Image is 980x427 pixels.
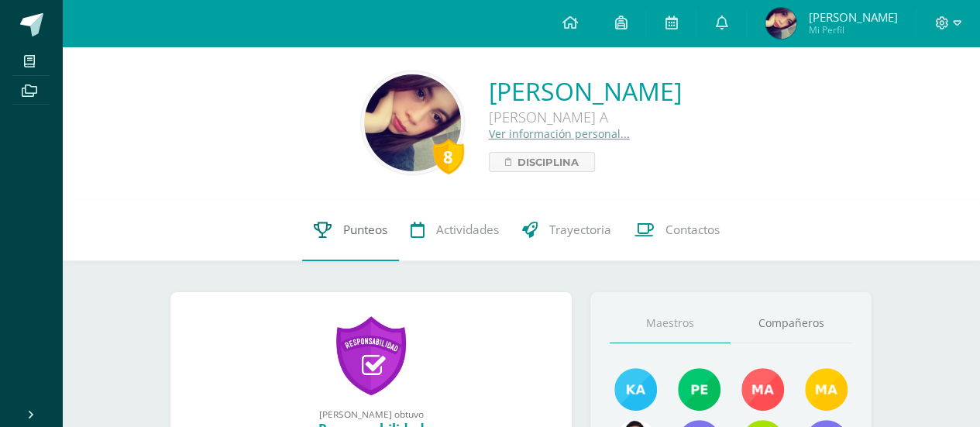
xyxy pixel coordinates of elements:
img: c020eebe47570ddd332f87e65077e1d5.png [741,368,784,411]
img: 6cea648ff3610a2f01b66195699e05bb.png [364,74,461,171]
span: Punteos [343,222,387,238]
img: f5bcdfe112135d8e2907dab10a7547e4.png [805,368,848,411]
a: Actividades [399,199,511,261]
a: Disciplina [489,152,595,172]
a: Punteos [302,199,399,261]
span: [PERSON_NAME] [808,9,897,25]
span: Disciplina [518,153,579,171]
a: [PERSON_NAME] [489,74,682,108]
a: Compañeros [731,304,852,343]
a: Maestros [610,304,731,343]
div: [PERSON_NAME] A [489,108,682,126]
span: Contactos [665,222,720,238]
img: 15fb5835aaf1d8aa0909c044d1811af8.png [678,368,720,411]
a: Trayectoria [511,199,623,261]
span: Actividades [436,222,499,238]
a: Contactos [623,199,731,261]
div: 8 [433,139,464,174]
span: Mi Perfil [808,23,897,36]
span: Trayectoria [549,222,611,238]
img: 78268b36645396304b2d8e5a5d2332f1.png [765,8,796,39]
a: Ver información personal... [489,126,630,141]
div: [PERSON_NAME] obtuvo [186,408,556,420]
img: 1c285e60f6ff79110def83009e9e501a.png [614,368,657,411]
